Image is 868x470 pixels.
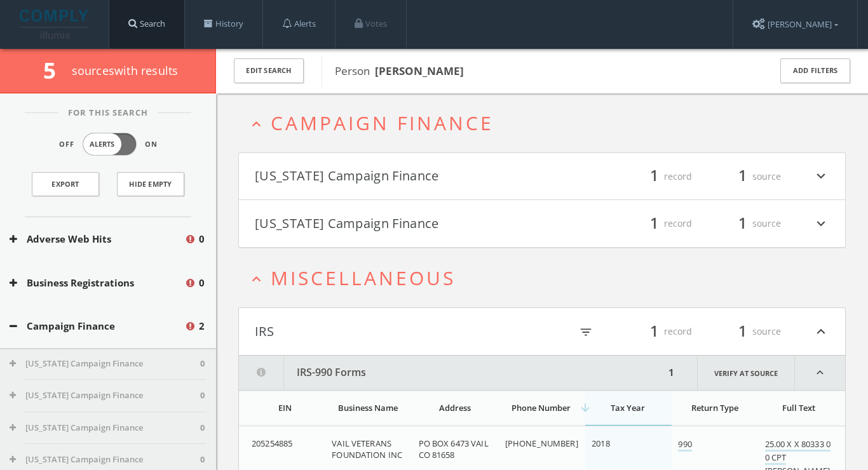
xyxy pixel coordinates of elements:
[255,166,542,187] button: [US_STATE] Campaign Finance
[10,319,184,333] button: Campaign Finance
[271,265,456,291] span: Miscellaneous
[10,232,184,246] button: Adverse Web Hits
[59,139,74,150] span: Off
[697,356,795,390] a: Verify at source
[255,321,542,342] button: IRS
[616,213,692,234] div: record
[592,438,610,449] span: 2018
[644,320,664,342] span: 1
[813,321,829,342] i: expand_less
[579,325,593,339] i: filter_list
[117,172,184,196] button: Hide Empty
[705,321,781,342] div: source
[10,358,200,370] button: [US_STATE] Campaign Finance
[733,212,752,234] span: 1
[20,10,91,39] img: illumis
[10,389,200,402] button: [US_STATE] Campaign Finance
[332,438,402,460] span: VAIL VETERANS FOUNDATION INC
[248,112,846,133] button: expand_lessCampaign Finance
[419,402,491,413] div: Address
[765,402,832,413] div: Full Text
[248,116,265,133] i: expand_less
[705,213,781,234] div: source
[43,55,67,85] span: 5
[733,320,752,342] span: 1
[271,110,494,136] span: Campaign Finance
[200,422,205,434] span: 0
[255,213,542,234] button: [US_STATE] Campaign Finance
[579,401,592,414] i: arrow_downward
[234,58,304,83] button: Edit Search
[616,166,692,187] div: record
[505,438,578,449] span: [PHONE_NUMBER]
[199,276,205,290] span: 0
[145,139,158,150] span: On
[32,172,99,196] a: Export
[10,453,200,466] button: [US_STATE] Campaign Finance
[252,438,292,449] span: 205254885
[733,165,752,187] span: 1
[10,276,184,290] button: Business Registrations
[335,64,464,78] span: Person
[678,402,750,413] div: Return Type
[72,63,179,78] span: source s with results
[813,166,829,187] i: expand_more
[780,58,850,83] button: Add Filters
[644,212,664,234] span: 1
[644,165,664,187] span: 1
[239,356,665,390] button: IRS-990 Forms
[419,438,489,460] span: PO BOX 6473 VAIL CO 81658
[58,107,158,119] span: For This Search
[200,358,205,370] span: 0
[252,402,318,413] div: EIN
[248,271,265,288] i: expand_less
[665,356,678,390] div: 1
[199,319,205,333] span: 2
[813,213,829,234] i: expand_more
[375,64,464,78] b: [PERSON_NAME]
[616,321,692,342] div: record
[678,438,691,452] a: 990
[10,422,200,434] button: [US_STATE] Campaign Finance
[200,389,205,402] span: 0
[795,356,845,390] i: expand_less
[592,402,664,413] div: Tax Year
[200,453,205,466] span: 0
[199,232,205,246] span: 0
[505,402,578,413] div: Phone Number
[705,166,781,187] div: source
[248,267,846,288] button: expand_lessMiscellaneous
[332,402,404,413] div: Business Name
